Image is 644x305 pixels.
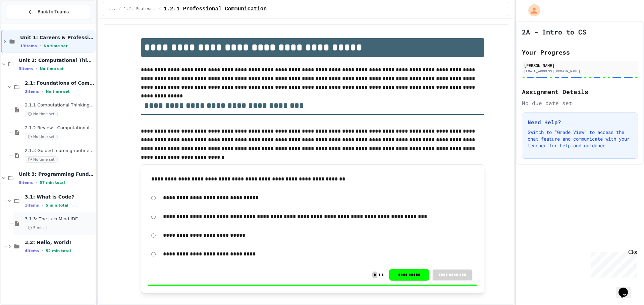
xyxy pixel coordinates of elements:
span: ... [109,6,116,12]
span: No time set [25,156,58,163]
span: • [36,66,37,71]
span: 3.1.3: The JuiceMind IDE [25,216,94,222]
span: 2.1.1 Computational Thinking and Problem Solving [25,102,94,108]
span: 52 min total [46,249,71,253]
h2: Assignment Details [522,87,638,96]
div: [EMAIL_ADDRESS][DOMAIN_NAME] [524,69,636,74]
div: My Account [521,3,542,18]
span: 2.1.2 Review - Computational Thinking and Problem Solving [25,125,94,131]
span: 57 min total [40,180,65,185]
h3: Need Help? [528,118,632,126]
span: No time set [25,134,58,140]
span: Unit 1: Careers & Professionalism [20,34,94,41]
span: 5 min total [46,203,68,208]
span: 1 items [25,203,39,208]
button: Back to Teams [6,5,90,19]
span: 1.2: Professional Communication [124,6,156,12]
span: Unit 3: Programming Fundamentals [19,171,94,177]
span: • [42,203,43,208]
span: • [40,43,41,49]
span: 1.2.1 Professional Communication [164,5,267,13]
iframe: chat widget [588,249,637,278]
span: 13 items [20,44,37,48]
span: 2.1.3 Guided morning routine flowchart [25,148,94,154]
span: • [42,89,43,94]
span: No time set [40,67,64,71]
h2: Your Progress [522,48,638,57]
iframe: chat widget [616,278,637,298]
span: • [42,248,43,253]
span: No time set [44,44,68,48]
span: Back to Teams [38,8,69,15]
span: No time set [25,111,58,117]
span: 3.2: Hello, World! [25,239,94,245]
span: / [118,6,121,12]
div: No due date set [522,99,638,107]
span: 2.1: Foundations of Computational Thinking [25,80,94,86]
div: [PERSON_NAME] [524,62,636,68]
span: 3 items [19,67,33,71]
span: 5 items [19,180,33,185]
span: No time set [46,89,70,94]
span: • [36,180,37,185]
span: 3.1: What is Code? [25,194,94,200]
span: 5 min [25,225,47,231]
div: Chat with us now!Close [3,3,46,43]
span: 4 items [25,249,39,253]
span: Unit 2: Computational Thinking & Problem-Solving [19,57,94,63]
span: / [159,6,161,12]
p: Switch to "Grade View" to access the chat feature and communicate with your teacher for help and ... [528,129,632,149]
h1: 2A - Intro to CS [522,27,586,36]
span: 3 items [25,89,39,94]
